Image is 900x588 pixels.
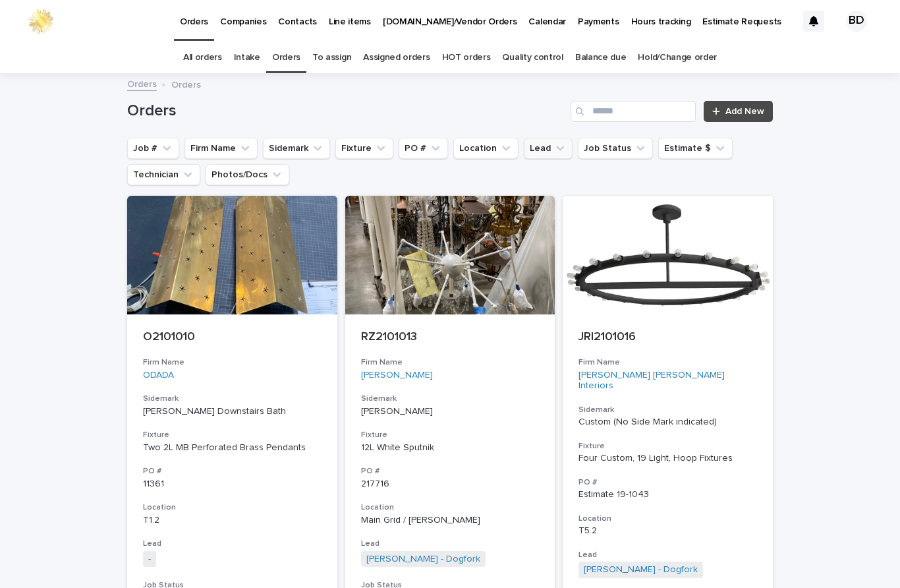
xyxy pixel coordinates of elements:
[143,357,322,368] h3: Firm Name
[725,107,764,116] span: Add New
[335,138,393,159] button: Fixture
[143,430,322,440] h3: Fixture
[361,466,540,477] h3: PO #
[584,564,698,575] a: [PERSON_NAME] - Dogfork
[658,138,733,159] button: Estimate $
[399,138,448,159] button: PO #
[578,417,757,428] p: Custom (No Side Mark indicated)
[578,453,757,464] div: Four Custom, 19 Light, Hoop Fixtures
[578,138,653,159] button: Job Status
[638,42,717,73] a: Hold/Change order
[127,76,157,91] a: Orders
[578,370,757,392] a: [PERSON_NAME] [PERSON_NAME] Interiors
[183,42,222,73] a: All orders
[143,539,322,549] h3: Lead
[127,138,179,159] button: Job #
[578,489,757,500] p: Estimate 19-1043
[366,554,480,565] a: [PERSON_NAME] - Dogfork
[143,330,322,345] p: O2101010
[206,164,289,185] button: Photos/Docs
[846,11,867,32] div: BD
[127,164,200,185] button: Technician
[143,406,322,417] p: [PERSON_NAME] Downstairs Bath
[143,466,322,477] h3: PO #
[578,441,757,452] h3: Fixture
[361,330,540,345] p: RZ2101013
[127,102,565,121] h1: Orders
[578,405,757,415] h3: Sidemark
[578,477,757,488] h3: PO #
[171,76,201,91] p: Orders
[143,442,322,454] div: Two 2L MB Perforated Brass Pendants
[361,502,540,513] h3: Location
[361,479,540,490] p: 217716
[361,357,540,368] h3: Firm Name
[575,42,627,73] a: Balance due
[578,550,757,560] h3: Lead
[361,539,540,549] h3: Lead
[234,42,260,73] a: Intake
[361,430,540,440] h3: Fixture
[578,525,757,537] p: T5.2
[272,42,300,73] a: Orders
[571,101,696,122] input: Search
[453,138,519,159] button: Location
[578,514,757,524] h3: Location
[143,394,322,404] h3: Sidemark
[361,394,540,404] h3: Sidemark
[704,101,773,122] a: Add New
[143,479,322,490] p: 11361
[184,138,258,159] button: Firm Name
[26,8,55,34] img: 0ffKfDbyRa2Iv8hnaAqg
[361,515,540,526] p: Main Grid / [PERSON_NAME]
[148,554,151,565] a: -
[143,502,322,513] h3: Location
[502,42,563,73] a: Quality control
[363,42,430,73] a: Assigned orders
[361,406,540,417] p: [PERSON_NAME]
[578,357,757,368] h3: Firm Name
[143,515,322,526] p: T1.2
[578,330,757,345] p: JRI2101016
[312,42,351,73] a: To assign
[442,42,491,73] a: HOT orders
[263,138,330,159] button: Sidemark
[361,370,433,381] a: [PERSON_NAME]
[143,370,174,381] a: ODADA
[524,138,573,159] button: Lead
[361,442,540,454] div: 12L White Sputnik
